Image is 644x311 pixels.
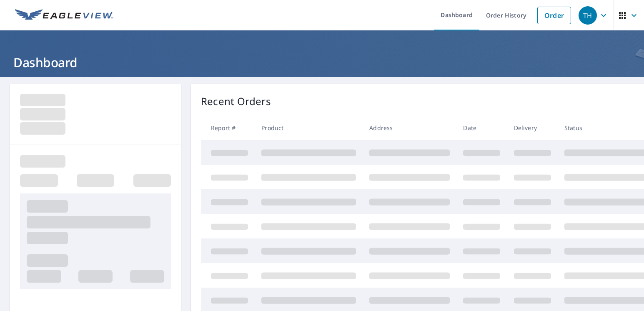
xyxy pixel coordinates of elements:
th: Product [255,115,363,140]
p: Recent Orders [201,94,271,109]
th: Date [456,115,507,140]
h1: Dashboard [10,54,634,71]
img: EV Logo [15,9,113,22]
th: Report # [201,115,255,140]
div: TH [579,6,597,25]
th: Address [363,115,456,140]
th: Delivery [507,115,558,140]
a: Order [537,7,571,24]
